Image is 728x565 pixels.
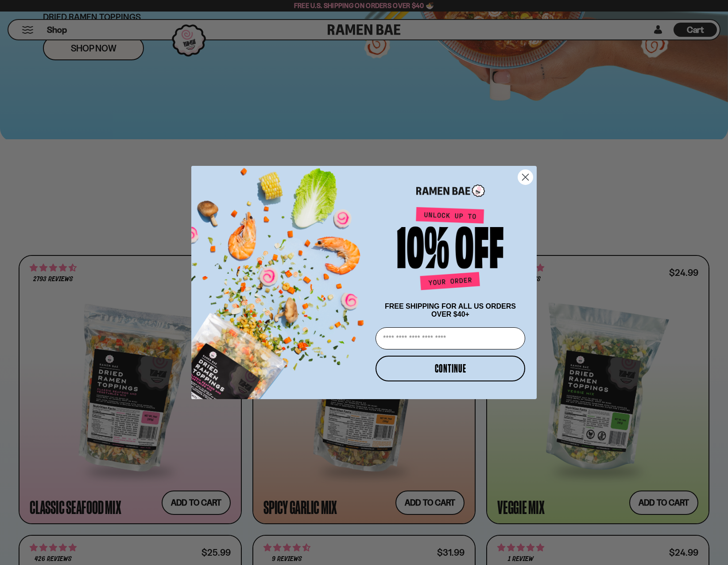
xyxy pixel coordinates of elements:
[385,302,516,318] span: FREE SHIPPING FOR ALL US ORDERS OVER $40+
[395,207,506,294] img: Unlock up to 10% off
[416,184,485,198] img: Ramen Bae Logo
[518,169,533,185] button: Close dialog
[376,356,525,381] button: CONTINUE
[191,158,372,399] img: ce7035ce-2e49-461c-ae4b-8ade7372f32c.png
